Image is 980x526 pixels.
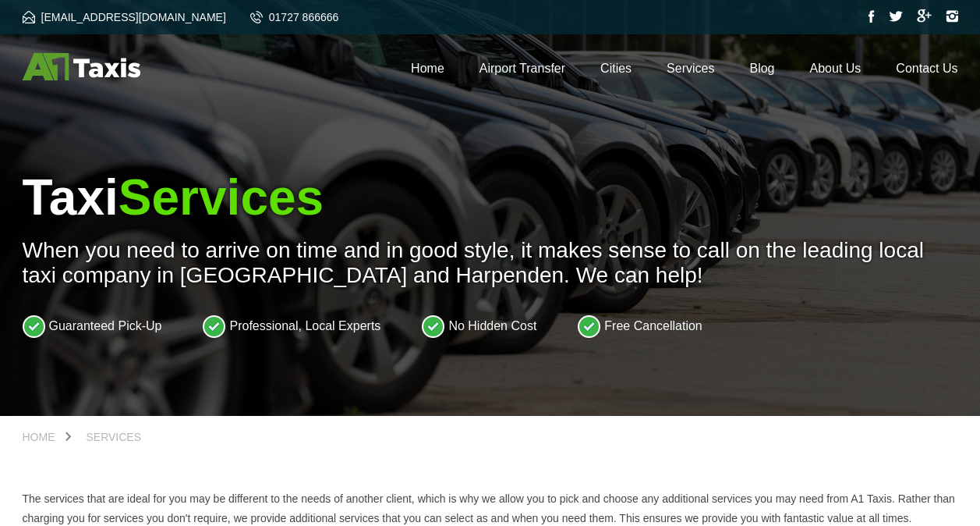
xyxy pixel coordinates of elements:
li: Guaranteed Pick-Up [23,315,162,338]
a: Blog [749,62,774,75]
a: Services [667,62,714,75]
img: Instagram [946,10,958,23]
span: Services [87,431,142,443]
a: 01727 866666 [250,11,339,23]
a: About Us [810,62,861,75]
li: No Hidden Cost [422,315,536,338]
img: A1 Taxis St Albans LTD [23,53,140,80]
span: Services [119,169,324,226]
a: Airport Transfer [479,62,565,75]
li: Professional, Local Experts [203,315,380,338]
img: Google Plus [917,9,932,23]
a: Contact Us [896,62,957,75]
span: Home [23,431,55,443]
img: Twitter [889,11,903,22]
h1: Taxi [23,169,958,226]
p: When you need to arrive on time and in good style, it makes sense to call on the leading local ta... [23,238,958,288]
a: Home [23,432,71,442]
a: Services [71,432,157,442]
a: Home [411,62,444,75]
a: [EMAIL_ADDRESS][DOMAIN_NAME] [23,11,226,23]
img: Facebook [869,10,875,23]
a: Cities [600,62,632,75]
li: Free Cancellation [578,315,702,338]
